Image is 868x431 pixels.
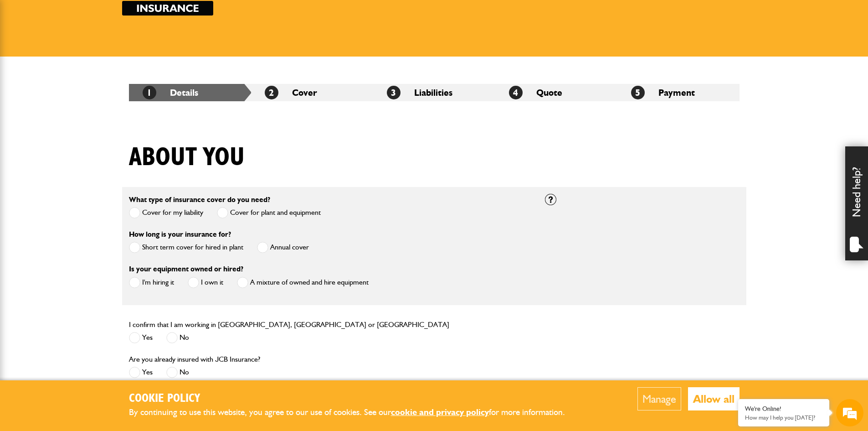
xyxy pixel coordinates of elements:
[129,332,153,343] label: Yes
[745,414,822,421] p: How may I help you today?
[237,277,369,288] label: A mixture of owned and hire equipment
[129,321,449,328] label: I confirm that I am working in [GEOGRAPHIC_DATA], [GEOGRAPHIC_DATA] or [GEOGRAPHIC_DATA]
[129,196,270,203] label: What type of insurance cover do you need?
[509,86,523,99] span: 4
[129,405,580,420] p: By continuing to use this website, you agree to our use of cookies. See our for more information.
[387,86,401,99] span: 3
[129,392,580,406] h2: Cookie Policy
[495,84,617,101] li: Quote
[129,367,153,378] label: Yes
[129,277,174,288] label: I'm hiring it
[257,242,309,253] label: Annual cover
[637,387,681,410] button: Manage
[129,356,260,363] label: Are you already insured with JCB Insurance?
[217,207,321,218] label: Cover for plant and equipment
[143,86,156,99] span: 1
[129,84,251,101] li: Details
[631,86,645,99] span: 5
[745,405,822,413] div: We're Online!
[166,367,189,378] label: No
[129,142,245,173] h1: About you
[265,86,278,99] span: 2
[129,242,243,253] label: Short term cover for hired in plant
[391,407,489,417] a: cookie and privacy policy
[188,277,223,288] label: I own it
[845,146,868,260] div: Need help?
[251,84,373,101] li: Cover
[129,231,231,238] label: How long is your insurance for?
[617,84,740,101] li: Payment
[129,265,243,273] label: Is your equipment owned or hired?
[166,332,189,343] label: No
[129,207,203,218] label: Cover for my liability
[373,84,495,101] li: Liabilities
[688,387,740,410] button: Allow all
